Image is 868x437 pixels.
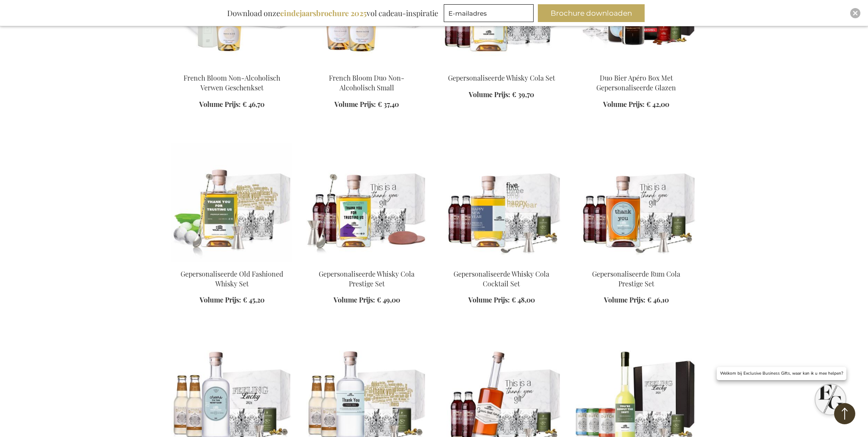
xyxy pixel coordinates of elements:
[334,100,376,109] span: Volume Prijs:
[243,295,264,304] span: € 45,20
[171,63,292,71] a: French Bloom Non-Alcholic Indulge Gift Set French Bloom Non-Alcoholisch Verwen Geschenkset
[468,295,535,305] a: Volume Prijs: € 48,00
[306,63,427,71] a: French Bloom Duo Niet-alcoholisch Small French Bloom Duo Non-Alcoholisch Small
[181,269,283,288] a: Gepersonaliseerde Old Fashioned Whisky Set
[603,100,669,109] a: Volume Prijs: € 42,00
[378,100,399,109] span: € 37,40
[334,295,375,304] span: Volume Prijs:
[334,100,399,109] a: Volume Prijs: € 37,40
[850,8,860,18] div: Close
[306,143,427,262] img: Personalised Whiskey Cola Prestige Set
[441,259,562,267] a: Personalised Whiskey Cola Cocktail Set
[576,143,697,262] img: Personalised Rum Cola Prestige Set
[200,295,264,305] a: Volume Prijs: € 45,20
[280,8,367,18] b: eindejaarsbrochure 2025
[306,259,427,267] a: Personalised Whiskey Cola Prestige Set
[453,269,549,288] a: Gepersonaliseerde Whisky Cola Cocktail Set
[444,4,534,22] input: E-mailadres
[592,269,680,288] a: Gepersonaliseerde Rum Cola Prestige Set
[646,100,669,109] span: € 42,00
[441,143,562,262] img: Personalised Whiskey Cola Cocktail Set
[200,295,241,304] span: Volume Prijs:
[596,73,676,92] a: Duo Bier Apéro Box Met Gepersonaliseerde Glazen
[647,295,669,304] span: € 46,10
[171,143,292,262] img: Personalised Old Fashioned Whisky Set
[604,295,669,305] a: Volume Prijs: € 46,10
[448,73,555,82] a: Gepersonaliseerde Whisky Cola Set
[329,73,404,92] a: French Bloom Duo Non-Alcoholisch Small
[199,100,241,109] span: Volume Prijs:
[603,100,645,109] span: Volume Prijs:
[576,259,697,267] a: Personalised Rum Cola Prestige Set
[604,295,645,304] span: Volume Prijs:
[199,100,264,109] a: Volume Prijs: € 46,70
[512,295,535,304] span: € 48,00
[512,90,534,99] span: € 39,70
[469,90,510,99] span: Volume Prijs:
[242,100,264,109] span: € 46,70
[468,295,510,304] span: Volume Prijs:
[171,259,292,267] a: Personalised Old Fashioned Whisky Set
[576,63,697,71] a: Duo Beer Apéro Box With Personalised Glasses
[538,4,645,22] button: Brochure downloaden
[223,4,442,22] div: Download onze vol cadeau-inspiratie
[853,11,858,16] img: Close
[469,90,534,100] a: Volume Prijs: € 39,70
[441,63,562,71] a: Personalised Whisky Cola Set
[184,73,280,92] a: French Bloom Non-Alcoholisch Verwen Geschenkset
[377,295,400,304] span: € 49,00
[444,4,536,25] form: marketing offers and promotions
[334,295,400,305] a: Volume Prijs: € 49,00
[319,269,415,288] a: Gepersonaliseerde Whisky Cola Prestige Set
